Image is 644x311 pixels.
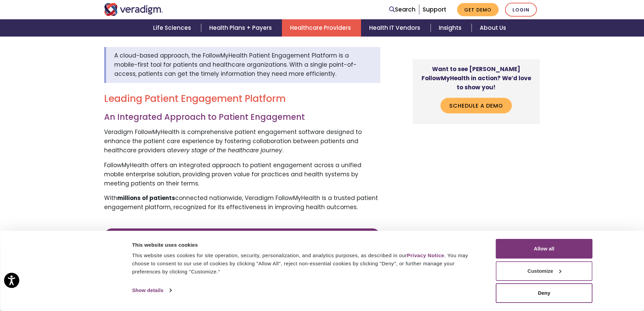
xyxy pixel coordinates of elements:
a: Privacy Notice [407,252,444,258]
a: Show details [132,285,171,295]
a: About Us [472,19,514,37]
a: Contact Us [104,228,380,244]
a: Login [505,3,537,17]
a: Schedule a Demo [440,98,512,113]
em: every stage of the healthcare journey [173,146,282,154]
button: Allow all [496,239,593,259]
h3: An Integrated Approach to Patient Engagement [104,112,380,122]
p: FollowMyHealth offers an integrated approach to patient engagement across a unified mobile enterp... [104,161,380,188]
iframe: Drift Chat Widget [514,262,636,303]
a: Get Demo [457,3,499,16]
span: A cloud-based approach, the FollowMyHealth Patient Engagement Platform is a mobile-first tool for... [114,51,357,78]
h2: Leading Patient Engagement Platform [104,93,380,105]
a: Support [423,5,446,14]
a: Health Plans + Payers [201,19,282,37]
img: Veradigm logo [104,3,163,16]
button: Deny [496,283,593,303]
strong: millions of patients [117,194,175,202]
button: Customize [496,261,593,281]
p: Veradigm FollowMyHealth is comprehensive patient engagement software designed to enhance the pati... [104,128,380,155]
a: Search [389,5,415,14]
a: Life Sciences [145,19,201,37]
a: Healthcare Providers [282,19,361,37]
div: This website uses cookies for site operation, security, personalization, and analytics purposes, ... [132,251,481,276]
div: This website uses cookies [132,241,481,249]
a: Insights [431,19,472,37]
a: Health IT Vendors [361,19,430,37]
p: With connected nationwide, Veradigm FollowMyHealth is a trusted patient engagement platform, reco... [104,194,380,212]
strong: Want to see [PERSON_NAME] FollowMyHealth in action? We’d love to show you! [422,65,531,91]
